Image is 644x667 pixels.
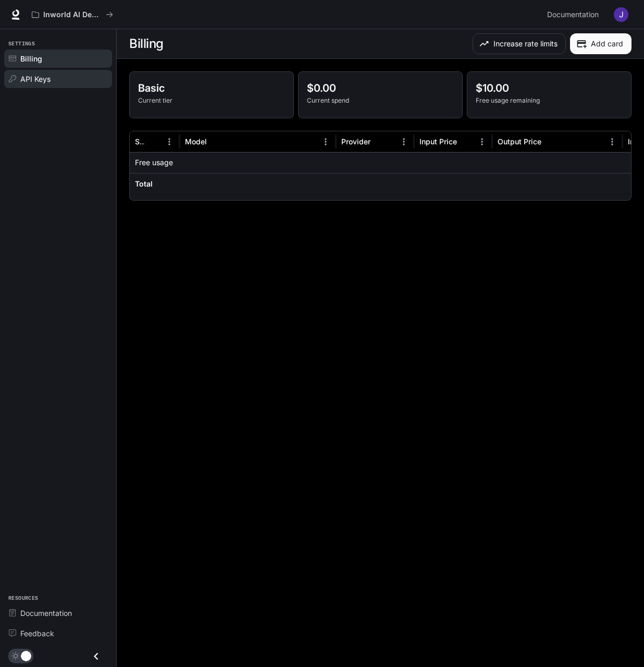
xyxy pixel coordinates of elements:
[4,50,112,68] a: Billing
[20,53,42,64] span: Billing
[129,33,164,54] h1: Billing
[27,4,118,25] button: All workspaces
[611,4,631,25] button: User avatar
[307,96,454,105] p: Current spend
[185,137,207,146] div: Model
[570,33,631,54] button: Add card
[135,137,145,146] div: Service
[84,646,108,667] button: Close drawer
[419,137,457,146] div: Input Price
[4,624,112,643] a: Feedback
[135,157,173,168] p: Free usage
[341,137,370,146] div: Provider
[135,179,153,189] h6: Total
[138,80,285,96] p: Basic
[43,10,102,19] p: Inworld AI Demos
[604,134,620,150] button: Menu
[20,73,51,84] span: API Keys
[476,96,623,105] p: Free usage remaining
[21,650,31,661] span: Dark mode toggle
[318,134,333,150] button: Menu
[208,134,224,150] button: Sort
[138,96,285,105] p: Current tier
[542,134,558,150] button: Sort
[4,70,112,88] a: API Keys
[4,604,112,622] a: Documentation
[547,8,599,21] span: Documentation
[614,7,628,22] img: User avatar
[20,628,54,639] span: Feedback
[20,608,72,619] span: Documentation
[476,80,623,96] p: $10.00
[146,134,162,150] button: Sort
[162,134,177,150] button: Menu
[307,80,454,96] p: $0.00
[396,134,412,150] button: Menu
[474,134,490,150] button: Menu
[498,137,541,146] div: Output Price
[371,134,387,150] button: Sort
[473,33,566,54] button: Increase rate limits
[458,134,474,150] button: Sort
[543,4,606,25] a: Documentation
